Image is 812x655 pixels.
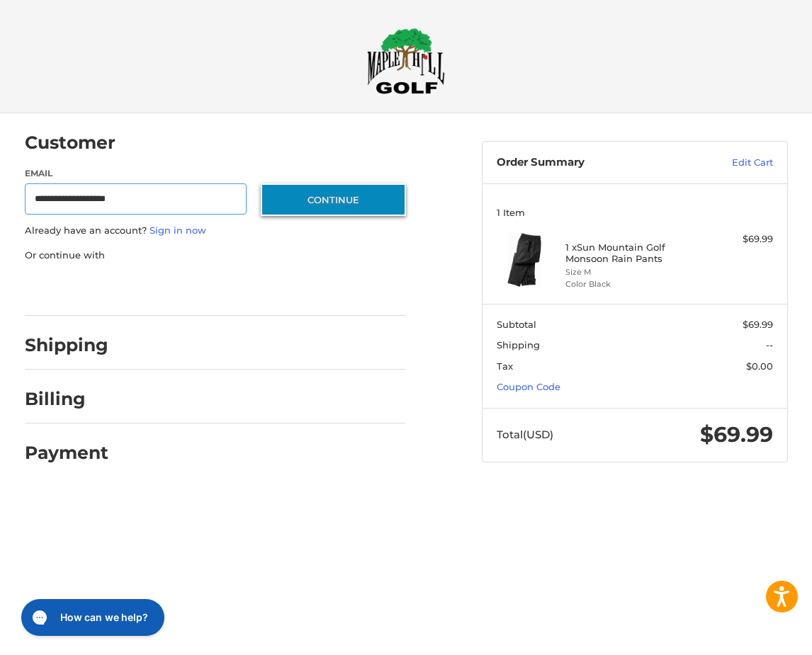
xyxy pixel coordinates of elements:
a: Edit Cart [685,156,773,170]
p: Or continue with [25,249,406,263]
h2: Payment [25,442,108,464]
span: $69.99 [700,421,773,448]
div: $69.99 [704,232,773,246]
button: Continue [261,183,406,216]
iframe: Google Customer Reviews [695,617,812,655]
span: $69.99 [743,319,773,330]
iframe: PayPal-paylater [140,276,247,302]
li: Size M [565,266,700,278]
h2: Billing [25,388,108,410]
span: Tax [497,360,513,372]
iframe: Gorgias live chat messenger [14,594,169,641]
span: Total (USD) [497,428,553,441]
span: Shipping [497,339,540,351]
img: Maple Hill Golf [367,28,445,94]
p: Already have an account? [25,224,406,238]
span: -- [766,339,773,351]
label: Email [25,167,247,180]
iframe: PayPal-paypal [20,276,126,302]
li: Color Black [565,278,700,290]
span: Subtotal [497,319,536,330]
h2: Shipping [25,334,108,356]
h2: Customer [25,132,115,154]
span: $0.00 [746,360,773,372]
h4: 1 x Sun Mountain Golf Monsoon Rain Pants [565,241,700,265]
iframe: PayPal-venmo [260,276,366,302]
h3: Order Summary [497,156,685,170]
a: Sign in now [150,224,206,236]
a: Coupon Code [497,381,560,392]
h3: 1 Item [497,207,773,218]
